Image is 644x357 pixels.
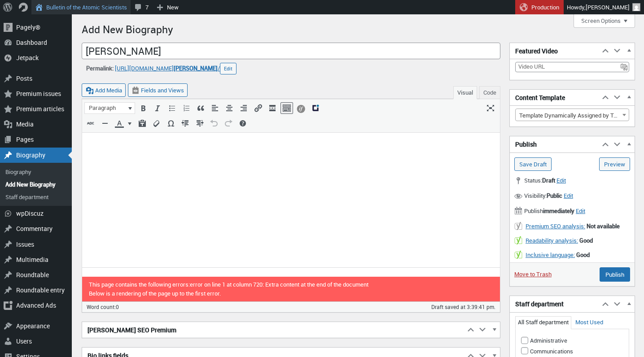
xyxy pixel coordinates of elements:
[208,118,220,129] div: Undo (⌘Z)
[166,102,178,114] div: Bulleted list (⌃⌥U)
[180,102,193,114] div: Numbered list (⌃⌥O)
[479,86,500,99] button: Code
[431,303,495,310] span: Draft saved at 3:39:41 pm.
[510,174,635,189] div: Status:
[526,222,585,230] a: Premium SEO analysis:
[84,118,97,129] div: Strikethrough (⌃⌥D)
[82,302,233,312] td: Word count:
[518,318,569,326] a: All Staff department
[113,118,134,129] div: Text color
[484,102,497,114] div: Distraction-free writing mode (⌃⌥W)
[526,236,578,244] a: Readability analysis:
[521,347,528,354] input: Communications
[516,109,629,122] span: Template Dynamically Assigned by Toolset
[220,63,237,74] button: Edit permalink
[526,251,575,259] a: Inclusive language:
[209,102,221,114] div: Align left (⌃⌥L)
[309,102,322,114] div: Add an ad
[576,207,585,215] span: Edit
[223,102,236,114] div: Align center (⌃⌥C)
[514,157,552,171] input: Save Draft
[193,118,206,129] div: Increase indent
[116,303,119,310] span: 0
[151,102,164,114] div: Italic (⌘I)
[252,102,264,114] div: Insert/edit link (⌘K)
[579,236,593,244] strong: Good
[510,90,600,106] h2: Content Template
[136,118,149,129] div: Paste as text
[237,102,250,114] div: Align right (⌃⌥R)
[547,192,562,200] span: Public
[515,109,629,121] span: Template Dynamically Assigned by Toolset
[115,64,220,72] a: [URL][DOMAIN_NAME][PERSON_NAME]/
[576,251,590,259] strong: Good
[82,133,500,267] iframe: Rich Text Area. Press Control-Option-H for help.
[266,102,279,114] div: Insert Read More tag (⌃⌥T)
[141,86,184,94] span: Fields and Views
[86,64,114,72] strong: Permalink:
[542,176,555,184] span: Draft
[564,192,573,200] span: Edit
[165,118,177,129] div: Special character
[99,118,111,129] div: Horizontal line
[280,102,293,114] div: Toolbar Toggle (⌃⌥Z)
[510,296,600,312] h2: Staff department
[575,318,603,326] a: Most Used
[514,206,576,215] span: Publish
[82,322,465,338] h2: [PERSON_NAME] SEO Premium
[179,118,192,129] div: Decrease indent
[514,270,552,278] a: Move to Trash
[574,14,635,28] button: Screen Options
[150,118,163,129] div: Clear formatting
[222,118,235,129] div: Redo (⌘Y)
[295,102,307,114] div: Conditional output
[600,267,630,282] input: Publish
[82,19,173,38] h1: Add New Biography
[237,118,249,129] div: Keyboard Shortcuts (⌃⌥H)
[82,63,500,74] div: ‎
[521,337,528,344] input: Administrative
[543,207,574,215] b: immediately
[521,336,567,344] label: Administrative
[453,86,477,99] button: Visual
[174,64,218,72] span: [PERSON_NAME]
[510,136,600,152] h2: Publish
[194,102,207,114] div: Blockquote (⌃⌥Q)
[137,102,149,114] div: Bold (⌘B)
[587,222,620,230] strong: Not available
[510,43,600,59] h2: Featured Video
[88,104,126,113] span: Paragraph
[556,176,566,184] span: Edit
[82,83,126,97] button: Add Media
[82,277,500,301] p: This page contains the following errors:error on line 1 at column 720: Extra content at the end o...
[599,157,630,171] a: Preview
[586,3,630,11] span: [PERSON_NAME]
[510,189,635,204] div: Visibility:
[521,347,573,355] label: Communications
